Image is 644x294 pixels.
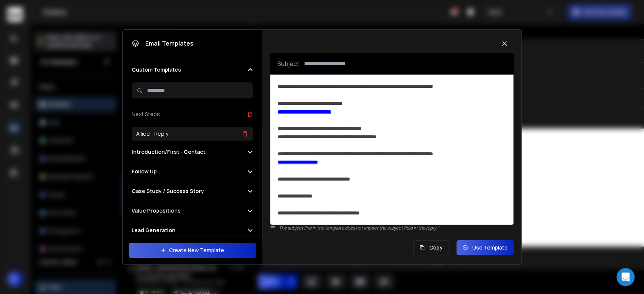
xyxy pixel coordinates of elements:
button: Use Template [456,240,514,255]
button: Copy [413,240,449,255]
span: reply. [426,225,440,231]
p: The subject line in the template does not impact the subject field in the [279,225,514,231]
button: Create New Template [129,243,256,258]
div: Open Intercom Messenger [616,268,635,286]
p: Subject: [277,59,301,68]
